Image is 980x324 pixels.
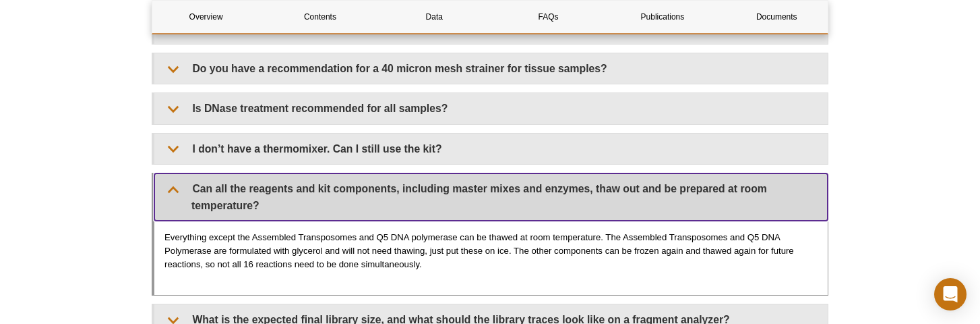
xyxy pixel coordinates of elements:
[154,173,828,221] summary: Can all the reagents and kit components, including master mixes and enzymes, thaw out and be prep...
[381,1,488,33] a: Data
[154,134,828,164] summary: I don’t have a thermomixer. Can I still use the kit?
[266,1,373,33] a: Contents
[152,1,259,33] a: Overview
[495,1,602,33] a: FAQs
[609,1,716,33] a: Publications
[934,278,967,310] div: Open Intercom Messenger
[154,53,828,84] summary: Do you have a recommendation for a 40 micron mesh strainer for tissue samples?
[154,93,828,124] summary: Is DNase treatment recommended for all samples?
[723,1,830,33] a: Documents
[164,231,818,271] p: Everything except the Assembled Transposomes and Q5 DNA polymerase can be thawed at room temperat...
